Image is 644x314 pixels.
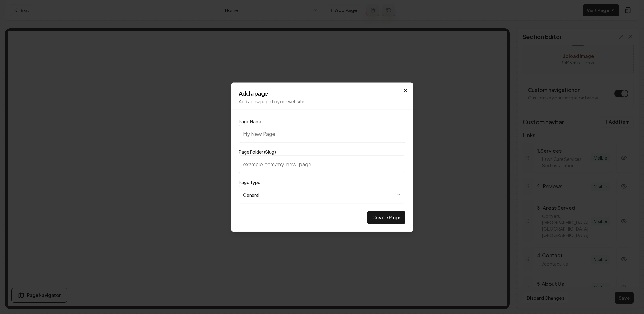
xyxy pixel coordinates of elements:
input: example.com/my-new-page [239,155,405,173]
label: Page Name [239,118,262,124]
p: Add a new page to your website [239,98,405,104]
button: Create Page [367,211,405,224]
label: Page Type [239,179,260,185]
label: Page Folder (Slug) [239,149,276,154]
h2: Add a page [239,90,405,96]
input: My New Page [239,125,405,143]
